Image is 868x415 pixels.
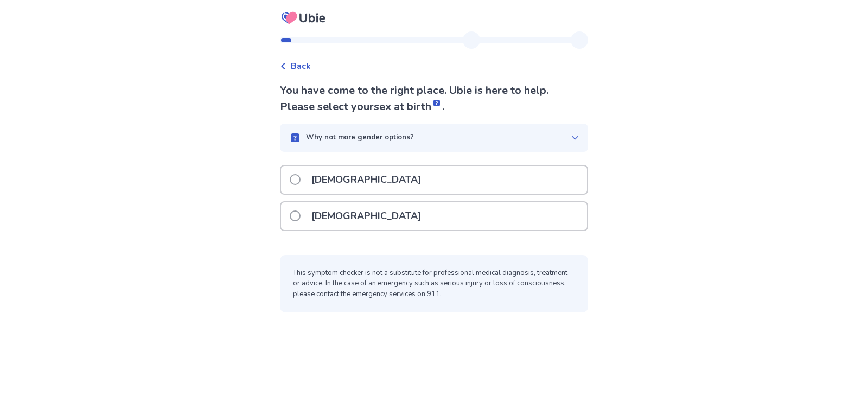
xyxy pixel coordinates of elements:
[305,166,427,194] p: [DEMOGRAPHIC_DATA]
[291,60,311,73] span: Back
[374,99,442,114] span: sex at birth
[280,82,588,115] p: You have come to the right place. Ubie is here to help. Please select your .
[293,268,575,300] p: This symptom checker is not a substitute for professional medical diagnosis, treatment or advice....
[306,132,414,143] p: Why not more gender options?
[305,202,427,230] p: [DEMOGRAPHIC_DATA]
